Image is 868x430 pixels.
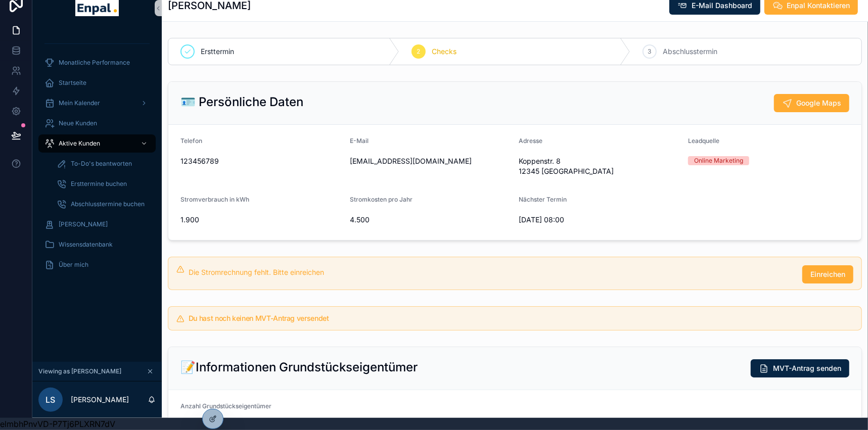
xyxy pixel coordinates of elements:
span: Abschlusstermine buchen [71,200,145,208]
span: Viewing as [PERSON_NAME] [38,367,121,375]
span: Google Maps [796,98,841,108]
span: Nächster Termin [519,196,567,203]
span: Die Stromrechnung fehlt. Bitte einreichen [189,268,324,276]
span: [EMAIL_ADDRESS][DOMAIN_NAME] [350,156,511,166]
span: 4.500 [350,215,511,225]
span: 3 [648,47,652,56]
span: E-Mail Dashboard [692,1,752,11]
span: Checks [432,46,456,57]
span: Mein Kalender [59,99,100,107]
div: scrollable content [32,28,162,287]
span: Anzahl Grundstückseigentümer [180,402,271,410]
span: [DATE] 08:00 [519,215,680,225]
a: Abschlusstermine buchen [51,195,156,213]
a: Aktive Kunden [38,134,156,153]
span: Startseite [59,79,86,87]
span: Ersttermine buchen [71,180,127,188]
span: Monatliche Performance [59,59,130,67]
span: Aktive Kunden [59,139,100,148]
a: To-Do's beantworten [51,155,156,173]
span: Stromverbrauch in kWh [180,196,249,203]
a: Neue Kunden [38,114,156,132]
a: [PERSON_NAME] [38,215,156,233]
button: Google Maps [774,94,849,112]
h2: 📝Informationen Grundstückseigentümer [180,359,418,375]
span: 1.900 [180,215,342,225]
span: 2 [417,47,421,56]
button: MVT-Antrag senden [751,359,849,377]
a: Ersttermine buchen [51,175,156,193]
span: MVT-Antrag senden [773,363,841,373]
span: [PERSON_NAME] [59,220,108,228]
button: Einreichen [802,265,853,283]
a: Wissensdatenbank [38,235,156,254]
span: Stromkosten pro Jahr [350,196,413,203]
span: LS [46,394,56,406]
span: Telefon [180,137,202,145]
span: Über mich [59,261,88,269]
div: Online Marketing [694,156,743,165]
a: Über mich [38,256,156,274]
div: Die Stromrechnung fehlt. Bitte einreichen [189,267,794,277]
span: 123456789 [180,156,342,166]
span: Ersttermin [201,46,234,57]
span: To-Do's beantworten [71,160,132,168]
span: Einreichen [810,269,845,279]
span: Abschlusstermin [663,46,717,57]
span: Enpal Kontaktieren [787,1,850,11]
span: Leadquelle [688,137,719,145]
h5: Du hast noch keinen MVT-Antrag versendet [189,315,853,322]
h2: 🪪 Persönliche Daten [180,94,303,110]
span: E-Mail [350,137,369,145]
p: [PERSON_NAME] [71,395,129,405]
a: Monatliche Performance [38,54,156,72]
span: Adresse [519,137,543,145]
a: Startseite [38,74,156,92]
span: Koppenstr. 8 12345 [GEOGRAPHIC_DATA] [519,156,680,176]
a: Mein Kalender [38,94,156,112]
span: Wissensdatenbank [59,241,113,249]
span: Neue Kunden [59,119,97,127]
